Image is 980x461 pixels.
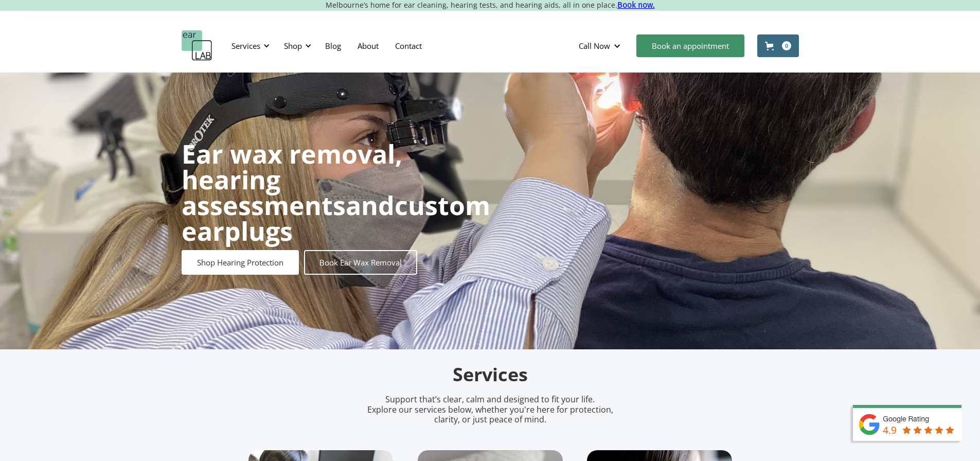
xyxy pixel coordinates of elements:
div: Shop [278,30,314,61]
a: About [349,31,387,61]
strong: Ear wax removal, hearing assessments [182,136,402,223]
a: Open cart [757,34,799,57]
p: Support that’s clear, calm and designed to fit your life. Explore our services below, whether you... [354,395,627,424]
div: Shop [284,41,302,51]
strong: custom earplugs [182,188,490,249]
div: Call Now [579,41,610,51]
a: Blog [317,31,349,61]
a: Book Ear Wax Removal [304,250,417,275]
a: Shop Hearing Protection [182,250,299,275]
h1: and [182,141,490,244]
div: Services [231,41,260,51]
div: 0 [782,41,791,50]
div: Call Now [571,30,631,61]
h2: Services [248,363,732,387]
div: Services [225,30,273,61]
a: Book an appointment [636,34,744,57]
a: home [182,30,212,61]
a: Contact [387,31,430,61]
